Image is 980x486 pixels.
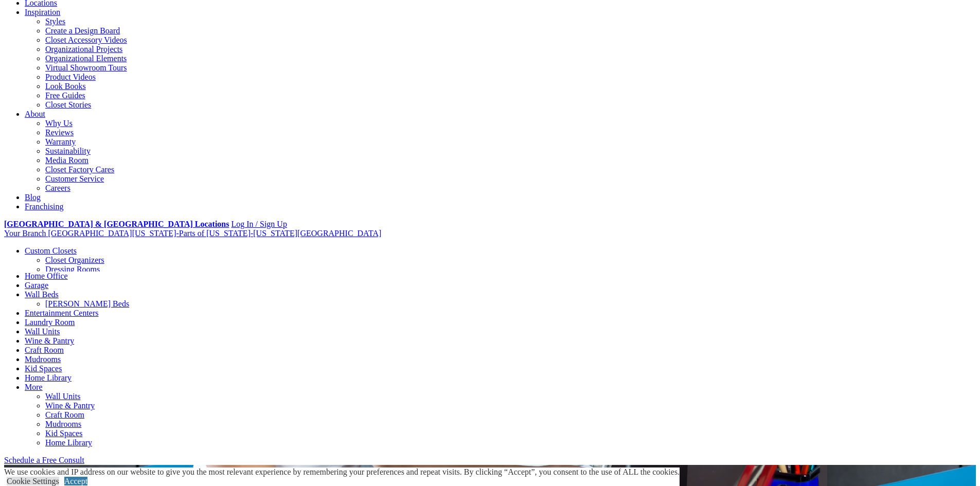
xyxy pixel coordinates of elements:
[45,137,76,146] a: Warranty
[45,401,95,410] a: Wine & Pantry
[45,73,96,81] a: Product Videos
[45,410,84,419] a: Craft Room
[45,429,82,438] a: Kid Spaces
[45,184,70,192] a: Careers
[25,246,77,255] a: Custom Closets
[45,128,74,137] a: Reviews
[45,174,104,183] a: Customer Service
[45,26,120,35] a: Create a Design Board
[45,299,129,308] a: [PERSON_NAME] Beds
[48,229,381,238] span: [GEOGRAPHIC_DATA][US_STATE]-Parts of [US_STATE]-[US_STATE][GEOGRAPHIC_DATA]
[231,220,287,228] a: Log In / Sign Up
[45,165,114,174] a: Closet Factory Cares
[25,355,61,364] a: Mudrooms
[45,392,80,401] a: Wall Units
[25,364,62,373] a: Kid Spaces
[45,147,91,155] a: Sustainability
[45,156,88,165] a: Media Room
[25,110,45,118] a: About
[45,100,91,109] a: Closet Stories
[64,477,87,485] a: Accept
[25,346,64,354] a: Craft Room
[45,91,85,100] a: Free Guides
[25,290,59,299] a: Wall Beds
[4,456,84,464] a: Schedule a Free Consult (opens a dropdown menu)
[4,229,381,238] a: Your Branch [GEOGRAPHIC_DATA][US_STATE]-Parts of [US_STATE]-[US_STATE][GEOGRAPHIC_DATA]
[25,8,60,16] a: Inspiration
[45,63,127,72] a: Virtual Showroom Tours
[25,272,68,280] a: Home Office
[25,309,99,317] a: Entertainment Centers
[45,54,127,63] a: Organizational Elements
[45,265,100,274] a: Dressing Rooms
[45,256,104,264] a: Closet Organizers
[25,318,75,327] a: Laundry Room
[45,82,86,91] a: Look Books
[25,281,48,290] a: Garage
[45,119,73,128] a: Why Us
[25,336,74,345] a: Wine & Pantry
[25,373,72,382] a: Home Library
[4,229,46,238] span: Your Branch
[4,467,680,477] div: We use cookies and IP address on our website to give you the most relevant experience by remember...
[25,327,60,336] a: Wall Units
[4,220,229,228] a: [GEOGRAPHIC_DATA] & [GEOGRAPHIC_DATA] Locations
[45,45,122,53] a: Organizational Projects
[45,420,81,428] a: Mudrooms
[45,438,92,447] a: Home Library
[25,193,41,202] a: Blog
[25,383,43,391] a: More menu text will display only on big screen
[45,17,65,26] a: Styles
[25,202,64,211] a: Franchising
[45,35,127,44] a: Closet Accessory Videos
[7,477,59,485] a: Cookie Settings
